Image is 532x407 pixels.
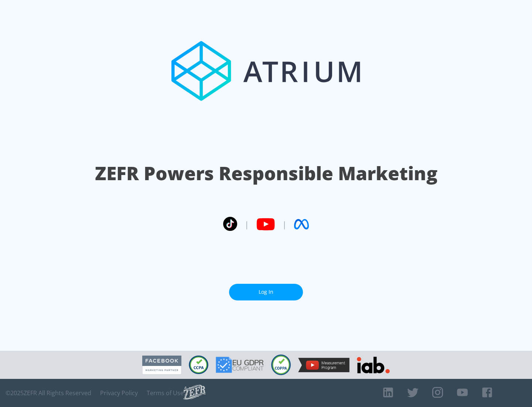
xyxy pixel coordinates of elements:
img: CCPA Compliant [189,356,208,374]
img: GDPR Compliant [216,357,264,373]
h1: ZEFR Powers Responsible Marketing [95,161,437,186]
img: IAB [357,357,390,373]
img: COPPA Compliant [271,354,291,375]
a: Privacy Policy [100,389,138,397]
span: © 2025 ZEFR All Rights Reserved [6,389,91,397]
span: | [282,219,287,230]
span: | [245,219,249,230]
a: Terms of Use [147,389,184,397]
img: YouTube Measurement Program [298,358,349,372]
img: Facebook Marketing Partner [142,356,181,374]
a: Log In [229,284,303,300]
